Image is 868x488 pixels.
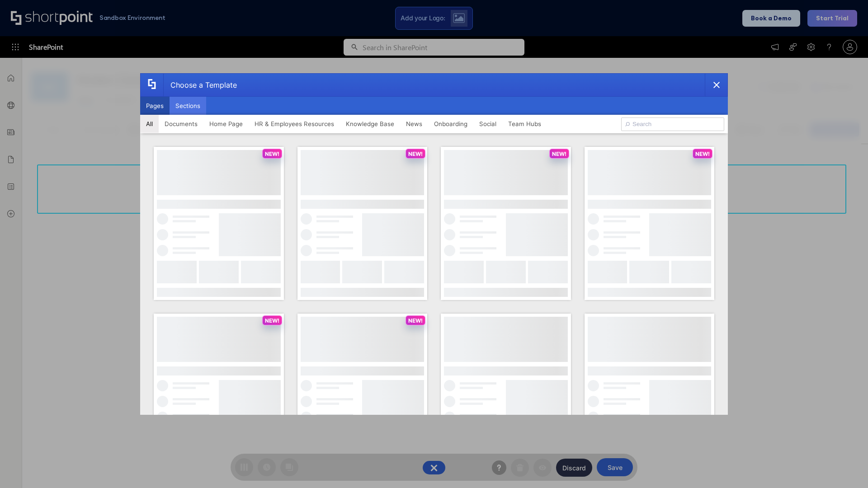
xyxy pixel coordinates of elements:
[140,97,170,115] button: Pages
[340,115,400,133] button: Knowledge Base
[408,317,423,324] p: NEW!
[265,317,279,324] p: NEW!
[695,150,710,157] p: NEW!
[140,73,728,415] div: template selector
[203,115,249,133] button: Home Page
[621,117,724,131] input: Search
[473,115,502,133] button: Social
[159,115,203,133] button: Documents
[502,115,547,133] button: Team Hubs
[140,115,159,133] button: All
[400,115,428,133] button: News
[408,150,423,157] p: NEW!
[428,115,473,133] button: Onboarding
[163,74,237,96] div: Choose a Template
[265,150,279,157] p: NEW!
[552,150,566,157] p: NEW!
[823,445,868,488] iframe: Chat Widget
[170,97,206,115] button: Sections
[249,115,340,133] button: HR & Employees Resources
